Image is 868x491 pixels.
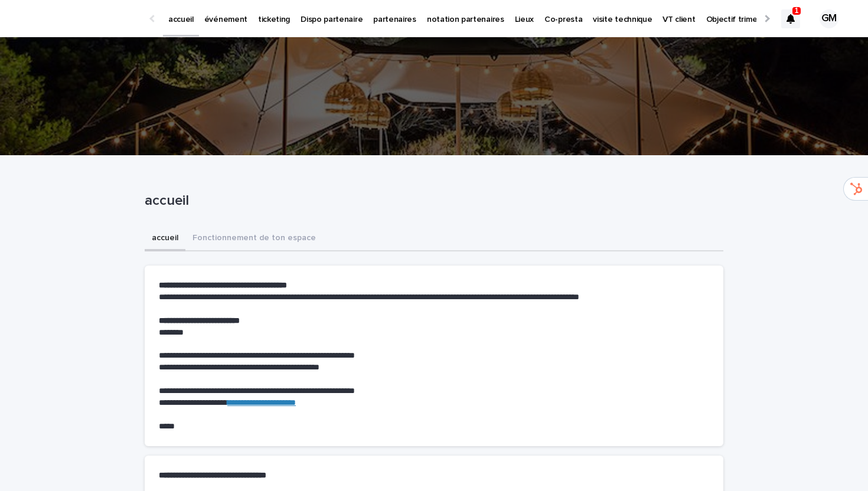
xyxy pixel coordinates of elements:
p: accueil [145,192,719,210]
button: accueil [145,227,185,251]
div: 1 [781,9,800,28]
div: GM [820,9,838,28]
button: Fonctionnement de ton espace [185,227,323,251]
img: Ls34BcGeRexTGTNfXpUC [24,7,138,31]
p: 1 [795,6,799,15]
